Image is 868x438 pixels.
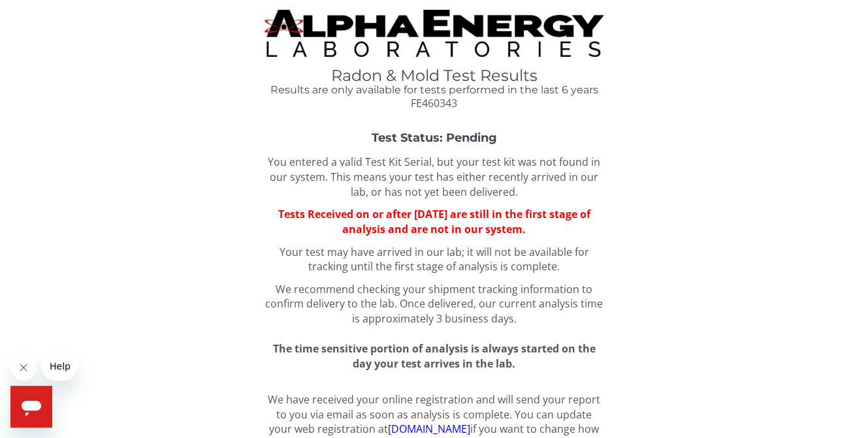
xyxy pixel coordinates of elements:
[265,245,604,275] p: Your test may have arrived in our lab; it will not be available for tracking until the first stag...
[265,84,604,96] h4: Results are only available for tests performed in the last 6 years
[371,131,496,145] strong: Test Status: Pending
[411,96,457,110] span: FE460343
[278,207,590,236] span: Tests Received on or after [DATE] are still in the first stage of analysis and are not in our sys...
[351,296,603,326] span: Once delivered, our current analysis time is approximately 3 business days.
[272,341,595,371] span: The time sensitive portion of analysis is always started on the day your test arrives in the lab.
[265,67,604,84] h1: Radon & Mold Test Results
[265,155,604,200] p: You entered a valid Test Kit Serial, but your test kit was not found in our system. This means yo...
[388,422,470,436] a: [DOMAIN_NAME]
[10,386,52,428] iframe: Button to launch messaging window
[265,10,604,57] img: TightCrop.jpg
[42,352,76,381] iframe: Message from company
[10,354,37,381] iframe: Close message
[265,282,592,311] span: We recommend checking your shipment tracking information to confirm delivery to the lab.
